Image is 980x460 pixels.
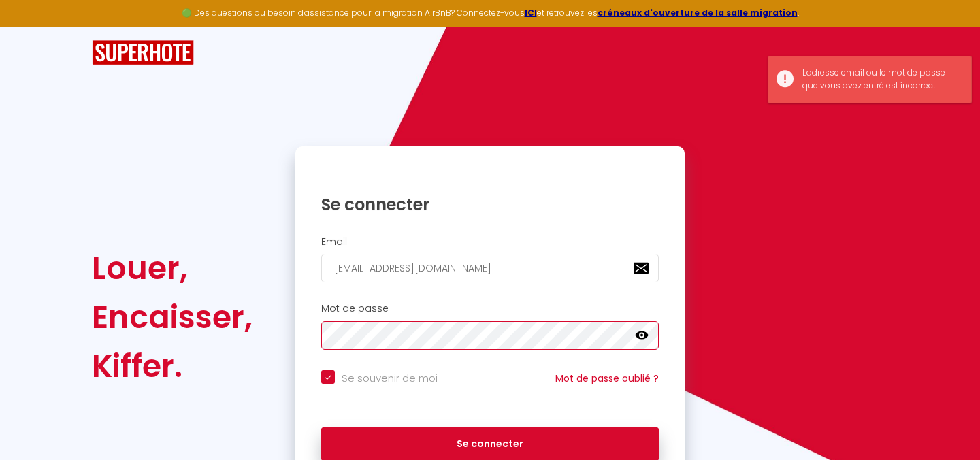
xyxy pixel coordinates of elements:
h2: Email [321,236,659,248]
div: Kiffer. [92,342,252,391]
h1: Se connecter [321,194,659,215]
a: créneaux d'ouverture de la salle migration [598,7,798,18]
h2: Mot de passe [321,303,659,314]
div: Louer, [92,244,252,293]
div: L'adresse email ou le mot de passe que vous avez entré est incorrect [802,67,958,93]
img: SuperHote logo [92,40,194,65]
a: ICI [525,7,537,18]
a: Mot de passe oublié ? [555,372,659,385]
input: Ton Email [321,254,659,282]
button: Ouvrir le widget de chat LiveChat [11,5,52,46]
div: Encaisser, [92,293,252,342]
